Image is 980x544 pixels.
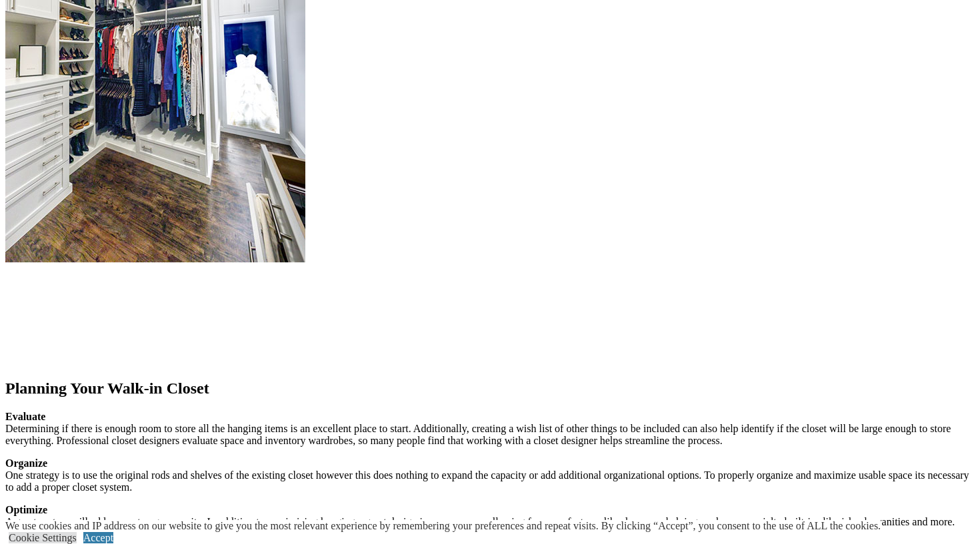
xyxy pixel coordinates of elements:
div: We use cookies and IP address on our website to give you the most relevant experience by remember... [5,520,881,532]
h2: Planning Your Walk-in Closet [5,380,975,398]
p: One strategy is to use the original rods and shelves of the existing closet however this does not... [5,457,975,493]
strong: Optimize [5,504,47,515]
strong: Organize [5,457,47,469]
p: Determining if there is enough room to store all the hanging items is an excellent place to start... [5,411,975,447]
p: A great system will add more storage capacity. In addition to maximizing hanging a great design i... [5,504,975,528]
a: Cookie Settings [9,532,77,543]
strong: Evaluate [5,411,45,422]
a: Accept [83,532,113,543]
